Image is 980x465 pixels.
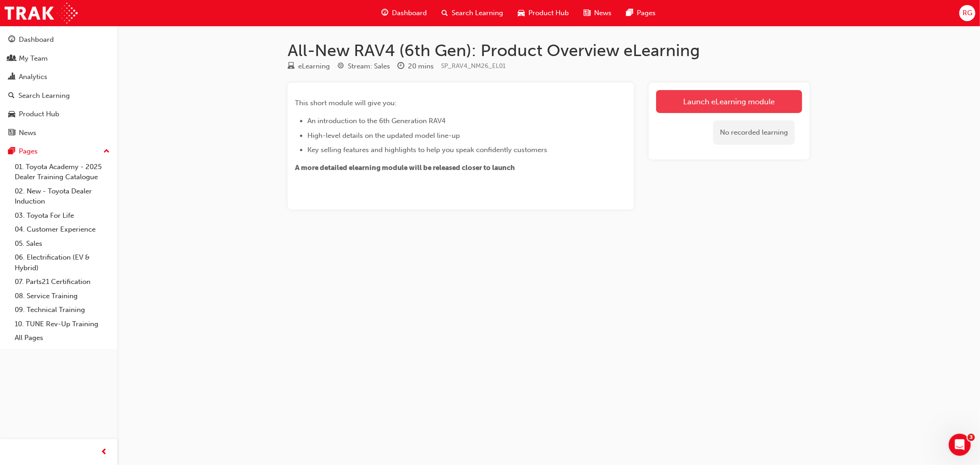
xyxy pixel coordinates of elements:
[408,61,434,72] div: 20 mins
[11,237,113,251] a: 05. Sales
[337,62,344,71] span: target-icon
[8,92,15,100] span: search-icon
[307,117,446,125] span: An introduction to the 6th Generation RAV4
[8,110,15,119] span: car-icon
[583,7,590,19] span: news-icon
[307,131,460,140] span: High-level details on the updated model line-up
[295,99,397,107] span: This short module will give you:
[8,36,15,44] span: guage-icon
[441,62,506,70] span: Learning resource code
[619,4,663,23] a: pages-iconPages
[11,275,113,289] a: 07. Parts21 Certification
[288,62,295,71] span: learningResourceType_ELEARNING-icon
[576,4,619,23] a: news-iconNews
[348,61,390,72] div: Stream: Sales
[963,8,972,18] span: RG
[288,61,330,72] div: Type
[397,61,434,72] div: Duration
[19,146,38,157] div: Pages
[528,8,569,18] span: Product Hub
[713,120,795,145] div: No recorded learning
[307,146,547,154] span: Key selling features and highlights to help you speak confidently customers
[19,34,54,45] div: Dashboard
[4,87,113,104] a: Search Learning
[949,434,971,456] iframe: Intercom live chat
[11,184,113,209] a: 02. New - Toyota Dealer Induction
[392,8,427,18] span: Dashboard
[4,106,113,123] a: Product Hub
[11,209,113,223] a: 03. Toyota For Life
[4,29,113,143] button: DashboardMy TeamAnalyticsSearch LearningProduct HubNews
[11,317,113,331] a: 10. TUNE Rev-Up Training
[374,4,434,23] a: guage-iconDashboard
[288,40,810,61] h1: All-New RAV4 (6th Gen): Product Overview eLearning
[11,160,113,184] a: 01. Toyota Academy - 2025 Dealer Training Catalogue
[968,434,975,441] span: 3
[11,303,113,317] a: 09. Technical Training
[8,129,15,137] span: news-icon
[4,143,113,160] button: Pages
[8,73,15,81] span: chart-icon
[18,91,70,101] div: Search Learning
[19,109,59,119] div: Product Hub
[11,222,113,237] a: 04. Customer Experience
[101,447,108,458] span: prev-icon
[298,61,330,72] div: eLearning
[19,53,48,64] div: My Team
[4,68,113,85] a: Analytics
[295,164,515,172] span: A more detailed elearning module will be released closer to launch
[656,90,802,113] a: Launch eLearning module
[381,7,388,19] span: guage-icon
[4,50,113,67] a: My Team
[8,147,15,156] span: pages-icon
[626,7,633,19] span: pages-icon
[4,125,113,142] a: News
[19,128,36,138] div: News
[19,72,47,82] div: Analytics
[442,7,448,19] span: search-icon
[637,8,656,18] span: Pages
[4,31,113,48] a: Dashboard
[397,62,404,71] span: clock-icon
[518,7,525,19] span: car-icon
[510,4,576,23] a: car-iconProduct Hub
[434,4,510,23] a: search-iconSearch Learning
[11,250,113,275] a: 06. Electrification (EV & Hybrid)
[337,61,390,72] div: Stream
[8,55,15,63] span: people-icon
[11,289,113,303] a: 08. Service Training
[5,3,78,23] img: Trak
[594,8,612,18] span: News
[959,5,975,21] button: RG
[103,146,110,158] span: up-icon
[452,8,503,18] span: Search Learning
[11,331,113,345] a: All Pages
